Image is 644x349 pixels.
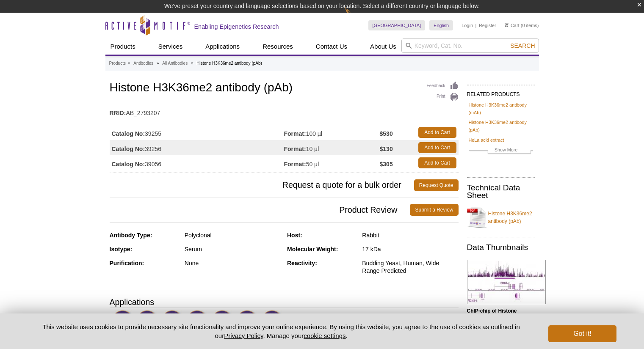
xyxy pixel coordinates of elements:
strong: Catalog No: [112,160,145,168]
strong: Reactivity: [287,260,317,267]
strong: Format: [284,145,306,153]
a: Applications [200,38,245,55]
li: (0 items) [505,20,539,30]
img: ChIP Validated [136,310,160,333]
li: » [128,61,130,66]
strong: Purification: [110,260,144,267]
strong: Host: [287,232,302,239]
a: Print [427,93,459,102]
a: About Us [365,38,401,55]
a: Privacy Policy [224,332,263,339]
a: Request Quote [414,179,459,191]
strong: Format: [284,160,306,168]
strong: $530 [380,130,393,137]
span: Product Review [110,204,410,216]
a: Feedback [427,81,459,91]
button: cookie settings [304,332,345,339]
a: Login [462,22,473,28]
div: Serum [185,245,281,253]
img: Dot Blot Validated [236,310,260,333]
a: Add to Cart [418,127,456,138]
button: Got it! [548,325,616,342]
strong: RRID: [110,109,126,117]
a: Histone H3K36me2 antibody (mAb) [469,101,533,116]
img: Immunofluorescence Validated [211,310,235,333]
li: » [157,61,159,66]
a: Products [109,60,126,67]
h2: Data Thumbnails [467,244,535,251]
p: This website uses cookies to provide necessary site functionality and improve your online experie... [28,322,535,340]
input: Keyword, Cat. No. [401,38,539,53]
li: Histone H3K36me2 antibody (pAb) [196,61,262,66]
a: Cart [505,22,520,28]
td: 39256 [110,140,284,155]
a: All Antibodies [162,60,188,67]
button: Search [508,42,537,49]
img: ChIP-Seq Validated [161,310,185,333]
td: 100 µl [284,125,380,140]
a: Register [479,22,496,28]
a: Services [153,38,188,55]
img: Histone H3K36me2 antibody (pAb) tested by ChIP-chip. [467,260,546,304]
h2: RELATED PRODUCTS [467,85,535,100]
strong: Catalog No: [112,145,145,153]
img: CUT&Tag Validated [112,310,135,333]
strong: Format: [284,130,306,137]
h1: Histone H3K36me2 antibody (pAb) [110,81,459,96]
div: None [185,259,281,267]
a: Histone H3K36me2 antibody (pAb) [467,205,535,230]
a: Products [105,38,141,55]
a: HeLa acid extract [469,136,504,144]
a: Submit a Review [410,204,458,216]
img: Change Here [345,6,367,26]
a: [GEOGRAPHIC_DATA] [368,20,426,30]
li: | [475,20,477,30]
div: 17 kDa [362,245,458,253]
img: Western Blot Validated [186,310,210,333]
td: AB_2793207 [110,104,459,118]
a: Add to Cart [418,157,456,168]
a: Show More [469,146,533,156]
a: English [429,20,453,30]
td: 39056 [110,155,284,170]
strong: Antibody Type: [110,232,152,239]
strong: $305 [380,160,393,168]
h3: Applications [110,296,459,308]
img: Your Cart [505,23,509,27]
a: Resources [257,38,298,55]
a: Antibodies [133,60,153,67]
span: Request a quote for a bulk order [110,179,414,191]
div: Polyclonal [185,231,281,239]
h2: Technical Data Sheet [467,184,535,199]
div: Budding Yeast, Human, Wide Range Predicted [362,259,458,275]
strong: Isotype: [110,246,133,253]
strong: Molecular Weight: [287,246,338,253]
td: 50 µl [284,155,380,170]
p: (Click image to enlarge and see details.) [467,307,535,338]
span: Search [510,42,535,49]
td: 39255 [110,125,284,140]
img: Immunocytochemistry Validated [261,310,285,333]
li: » [191,61,193,66]
h2: Enabling Epigenetics Research [194,23,279,30]
td: 10 µl [284,140,380,155]
b: ChIP-chip of Histone H3K36me2 pAb. [467,308,517,322]
a: Contact Us [311,38,352,55]
div: Rabbit [362,231,458,239]
a: Histone H3K36me2 antibody (pAb) [469,118,533,134]
strong: $130 [380,145,393,153]
a: Add to Cart [418,142,456,153]
strong: Catalog No: [112,130,145,137]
